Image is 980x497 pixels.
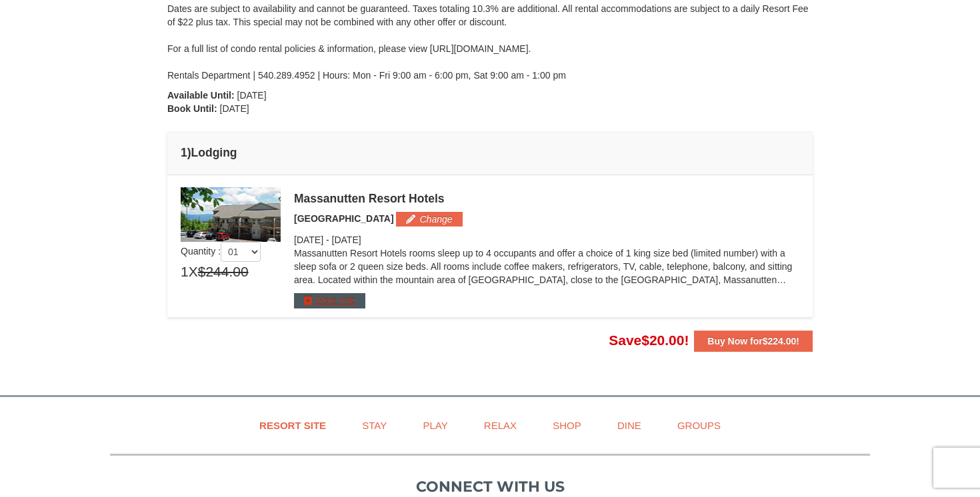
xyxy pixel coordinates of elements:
[609,332,689,348] span: Save !
[243,410,343,440] a: Resort Site
[694,330,813,352] button: Buy Now for$224.00!
[181,262,189,282] span: 1
[220,103,249,114] span: [DATE]
[326,235,329,245] span: -
[345,410,403,440] a: Stay
[661,410,737,440] a: Groups
[294,192,799,205] div: Massanutten Resort Hotels
[763,336,797,346] span: $224.00
[332,235,361,245] span: [DATE]
[294,235,323,245] span: [DATE]
[641,332,684,348] span: $20.00
[294,293,365,308] button: More Info
[167,90,235,101] strong: Available Until:
[187,146,191,159] span: )
[707,336,799,346] strong: Buy Now for !
[198,262,249,282] span: $244.00
[396,212,462,227] button: Change
[294,213,394,224] span: [GEOGRAPHIC_DATA]
[467,410,533,440] a: Relax
[181,146,799,159] h4: 1 Lodging
[181,246,261,256] span: Quantity :
[189,262,198,282] span: X
[294,247,799,286] p: Massanutten Resort Hotels rooms sleep up to 4 occupants and offer a choice of 1 king size bed (li...
[406,410,464,440] a: Play
[181,187,281,242] img: 19219026-1-e3b4ac8e.jpg
[536,410,598,440] a: Shop
[167,103,217,114] strong: Book Until:
[237,90,267,101] span: [DATE]
[601,410,658,440] a: Dine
